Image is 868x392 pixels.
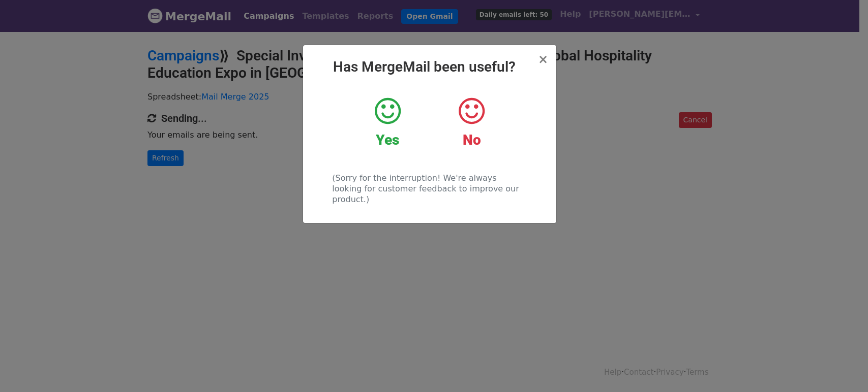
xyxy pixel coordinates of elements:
span: × [538,52,548,67]
strong: Yes [376,132,399,148]
a: No [437,96,506,149]
h2: Has MergeMail been useful? [311,58,548,76]
button: Close [538,53,548,66]
p: (Sorry for the interruption! We're always looking for customer feedback to improve our product.) [332,173,527,205]
a: Yes [353,96,422,149]
strong: No [463,132,481,148]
